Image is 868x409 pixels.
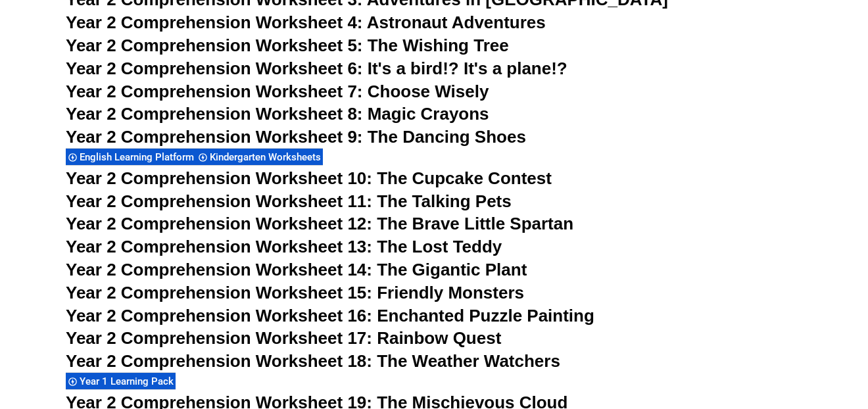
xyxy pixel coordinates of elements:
a: Year 2 Comprehension Worksheet 17: Rainbow Quest [66,328,501,348]
span: Year 2 Comprehension Worksheet 7: [66,82,363,101]
span: English Learning Platform [80,151,198,163]
span: Astronaut Adventures [367,12,546,32]
a: Year 2 Comprehension Worksheet 15: Friendly Monsters [66,283,524,302]
span: The Wishing Tree [368,36,509,55]
div: English Learning Platform [66,148,196,166]
a: Year 2 Comprehension Worksheet 10: The Cupcake Contest [66,168,552,188]
span: Year 2 Comprehension Worksheet 4: [66,12,363,32]
a: Year 2 Comprehension Worksheet 18: The Weather Watchers [66,351,560,371]
span: Year 1 Learning Pack [80,375,178,387]
div: Kindergarten Worksheets [196,148,323,166]
span: Kindergarten Worksheets [210,151,325,163]
a: Year 2 Comprehension Worksheet 13: The Lost Teddy [66,237,502,256]
a: Year 2 Comprehension Worksheet 4: Astronaut Adventures [66,12,546,32]
a: Year 2 Comprehension Worksheet 11: The Talking Pets [66,191,512,211]
a: Year 2 Comprehension Worksheet 5: The Wishing Tree [66,36,509,55]
iframe: Chat Widget [802,346,868,409]
a: Year 2 Comprehension Worksheet 7: Choose Wisely [66,82,489,101]
a: Year 2 Comprehension Worksheet 12: The Brave Little Spartan [66,214,573,233]
a: Year 2 Comprehension Worksheet 14: The Gigantic Plant [66,260,527,279]
span: Year 2 Comprehension Worksheet 5: [66,36,363,55]
a: Year 2 Comprehension Worksheet 8: Magic Crayons [66,104,489,124]
span: Choose Wisely [368,82,489,101]
a: Year 2 Comprehension Worksheet 9: The Dancing Shoes [66,127,526,147]
div: Year 1 Learning Pack [66,372,176,390]
a: Year 2 Comprehension Worksheet 16: Enchanted Puzzle Painting [66,306,594,325]
a: Year 2 Comprehension Worksheet 6: It's a bird!? It's a plane!? [66,59,567,78]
